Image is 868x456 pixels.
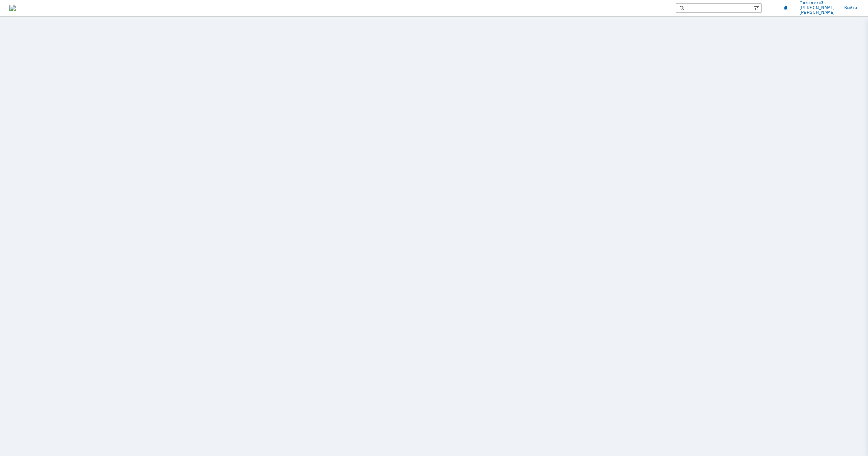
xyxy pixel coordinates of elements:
span: [PERSON_NAME] [800,10,835,15]
span: Слизовский [800,1,835,6]
span: [PERSON_NAME] [800,6,835,10]
img: logo [9,5,16,11]
span: Расширенный поиск [753,4,761,11]
a: Перейти на домашнюю страницу [9,5,16,11]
